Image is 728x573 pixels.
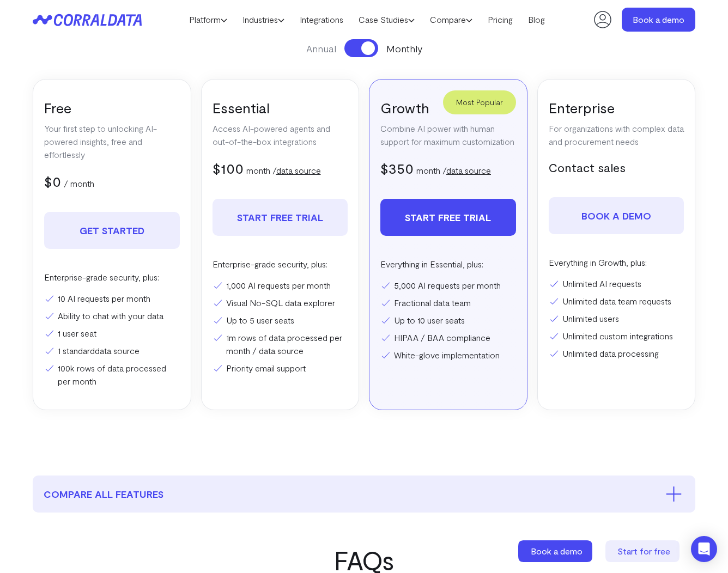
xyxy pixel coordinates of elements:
[235,11,292,28] a: Industries
[95,345,139,356] a: data source
[549,330,684,343] li: Unlimited custom integrations
[213,331,348,357] li: 1m rows of data processed per month / data source
[549,99,684,117] h3: Enterprise
[276,165,321,175] a: data source
[380,199,516,236] a: Start free trial
[380,331,516,344] li: HIPAA / BAA compliance
[380,279,516,292] li: 5,000 AI requests per month
[416,164,491,177] p: month /
[622,8,695,32] a: Book a demo
[691,536,717,562] div: Open Intercom Messenger
[380,349,516,362] li: White-glove implementation
[380,122,516,148] p: Combine AI power with human support for maximum customization
[549,312,684,325] li: Unlimited users
[44,327,180,340] li: 1 user seat
[213,314,348,327] li: Up to 5 user seats
[213,160,244,176] span: $100
[422,11,480,28] a: Compare
[64,177,94,190] p: / month
[33,476,695,513] button: compare all features
[44,292,180,305] li: 10 AI requests per month
[518,540,594,562] a: Book a demo
[446,165,491,175] a: data source
[380,160,414,176] span: $350
[213,122,348,148] p: Access AI-powered agents and out-of-the-box integrations
[549,256,684,269] p: Everything in Growth, plus:
[213,296,348,309] li: Visual No-SQL data explorer
[380,258,516,271] p: Everything in Essential, plus:
[549,197,684,234] a: Book a demo
[549,295,684,308] li: Unlimited data team requests
[44,99,180,117] h3: Free
[213,362,348,375] li: Priority email support
[181,11,235,28] a: Platform
[520,11,553,28] a: Blog
[480,11,520,28] a: Pricing
[44,309,180,322] li: Ability to chat with your data
[380,314,516,327] li: Up to 10 user seats
[549,122,684,148] p: For organizations with complex data and procurement needs
[549,347,684,360] li: Unlimited data processing
[44,122,180,161] p: Your first step to unlocking AI-powered insights, free and effortlessly
[44,362,180,388] li: 100k rows of data processed per month
[380,296,516,309] li: Fractional data team
[549,159,684,175] h5: Contact sales
[44,344,180,357] li: 1 standard
[213,99,348,117] h3: Essential
[213,199,348,236] a: Start free trial
[605,540,682,562] a: Start for free
[44,173,61,190] span: $0
[351,11,422,28] a: Case Studies
[292,11,351,28] a: Integrations
[549,277,684,290] li: Unlimited AI requests
[443,90,516,114] div: Most Popular
[386,41,422,56] span: Monthly
[213,258,348,271] p: Enterprise-grade security, plus:
[617,546,670,556] span: Start for free
[531,546,583,556] span: Book a demo
[44,271,180,284] p: Enterprise-grade security, plus:
[213,279,348,292] li: 1,000 AI requests per month
[246,164,321,177] p: month /
[380,99,516,117] h3: Growth
[306,41,336,56] span: Annual
[44,212,180,249] a: Get Started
